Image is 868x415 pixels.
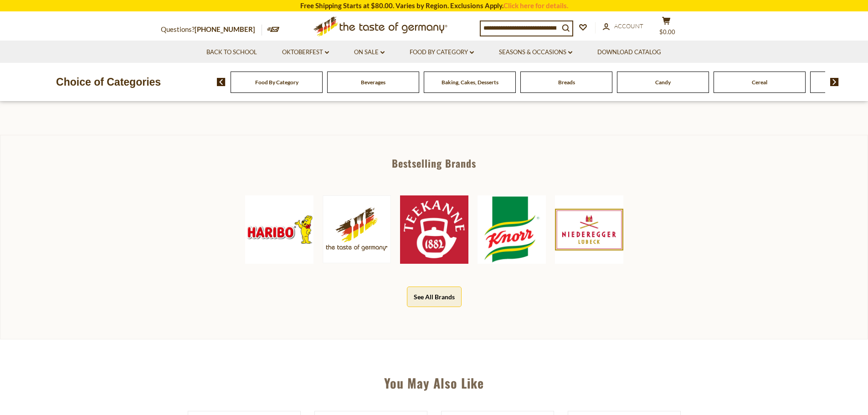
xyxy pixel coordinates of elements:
a: Download Catalog [597,47,661,57]
a: Food By Category [255,79,298,86]
a: [PHONE_NUMBER] [195,25,255,33]
a: Candy [655,79,671,86]
a: Food By Category [410,47,474,57]
span: $0.00 [659,28,675,36]
a: Account [603,21,643,31]
img: Knorr [478,195,546,264]
img: Haribo [245,195,313,264]
a: Cereal [752,79,767,86]
img: next arrow [830,78,839,86]
a: Oktoberfest [282,47,329,57]
button: $0.00 [653,16,680,39]
span: Account [614,22,643,30]
button: See All Brands [407,287,462,307]
a: Click here for details. [503,1,568,10]
a: On Sale [354,47,385,57]
img: previous arrow [217,78,226,86]
a: Beverages [361,79,385,86]
a: Back to School [206,47,257,57]
p: Questions? [161,24,262,36]
img: Teekanne [400,195,468,264]
div: You May Also Like [118,362,751,400]
a: Breads [558,79,575,86]
a: Baking, Cakes, Desserts [442,79,498,86]
img: The Taste of Germany [323,195,391,263]
img: Niederegger [555,195,623,264]
a: Seasons & Occasions [499,47,572,57]
div: Bestselling Brands [0,158,868,168]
